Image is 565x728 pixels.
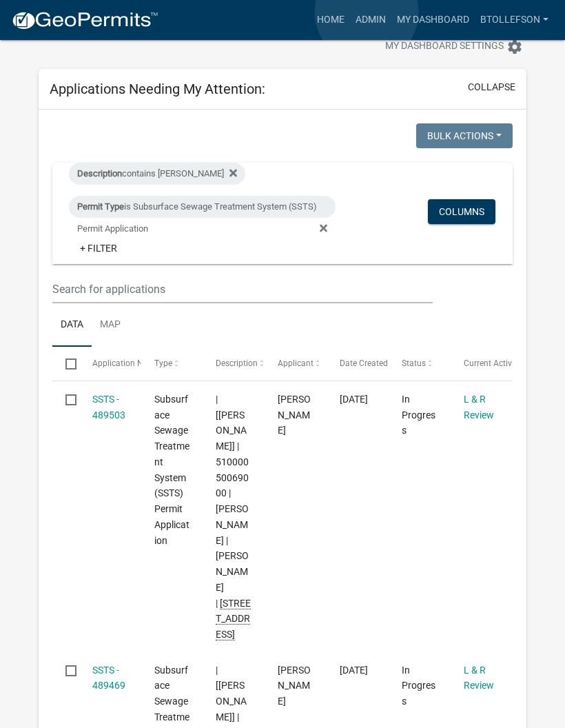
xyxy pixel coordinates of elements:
[77,201,124,212] span: Permit Type
[464,394,494,421] a: L & R Review
[92,303,129,347] a: Map
[428,199,495,224] button: Columns
[69,163,245,185] div: contains [PERSON_NAME]
[350,7,391,33] a: Admin
[278,665,311,707] span: Scott M Ellingson
[203,347,265,380] datatable-header-cell: Description
[79,347,141,380] datatable-header-cell: Application Number
[340,358,388,368] span: Date Created
[374,33,534,60] button: My Dashboard Settingssettings
[154,358,172,368] span: Type
[464,358,521,368] span: Current Activity
[265,347,327,380] datatable-header-cell: Applicant
[451,347,513,380] datatable-header-cell: Current Activity
[278,358,314,368] span: Applicant
[402,358,426,368] span: Status
[506,39,523,55] i: settings
[402,394,435,436] span: In Progress
[391,7,475,33] a: My Dashboard
[216,358,258,368] span: Description
[464,665,494,691] a: L & R Review
[340,394,368,405] span: 10/07/2025
[311,7,350,33] a: Home
[389,347,451,380] datatable-header-cell: Status
[69,196,336,218] div: is Subsurface Sewage Treatment System (SSTS) Permit Application
[216,394,251,640] span: | [Brittany Tollefson] | 51000050069000 | STEVEN J HANSON | TAMMY J HANSON | 41637 456TH ST
[52,275,433,303] input: Search for applications
[69,236,128,261] a: + Filter
[92,394,125,421] a: SSTS - 489503
[52,347,79,380] datatable-header-cell: Select
[475,7,554,33] a: btollefson
[327,347,389,380] datatable-header-cell: Date Created
[402,665,435,707] span: In Progress
[92,358,167,368] span: Application Number
[468,80,515,94] button: collapse
[92,665,125,691] a: SSTS - 489469
[50,81,265,97] h5: Applications Needing My Attention:
[77,168,122,179] span: Description
[278,394,311,436] span: Scott M Ellingson
[141,347,203,380] datatable-header-cell: Type
[416,123,513,148] button: Bulk Actions
[385,39,504,55] span: My Dashboard Settings
[340,665,368,676] span: 10/07/2025
[154,394,189,546] span: Subsurface Sewage Treatment System (SSTS) Permit Application
[52,303,92,347] a: Data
